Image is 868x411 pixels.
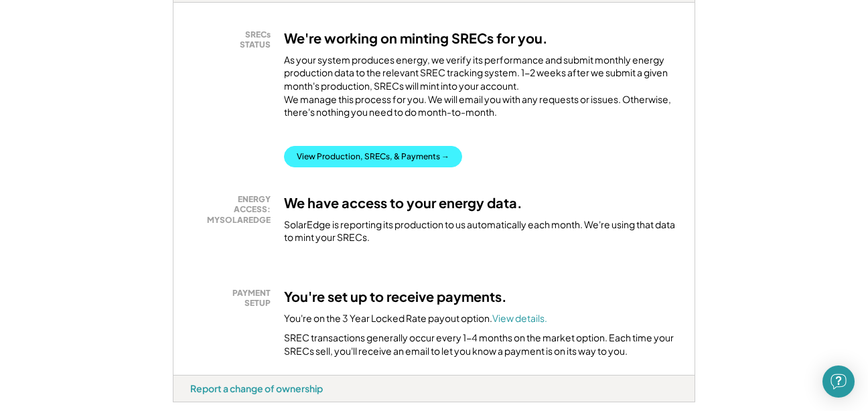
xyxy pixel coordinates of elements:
[284,331,678,357] div: SREC transactions generally occur every 1-4 months on the market option. Each time your SRECs sel...
[284,146,462,167] button: View Production, SRECs, & Payments →
[492,312,547,324] a: View details.
[197,194,271,226] div: ENERGY ACCESS: MYSOLAREDGE
[284,312,547,325] div: You're on the 3 Year Locked Rate payout option.
[173,402,216,408] div: ppxlnvj1 - VA Distributed
[284,54,678,126] div: As your system produces energy, we verify its performance and submit monthly energy production da...
[284,194,522,212] h3: We have access to your energy data.
[284,29,548,47] h3: We're working on minting SRECs for you.
[197,288,271,309] div: PAYMENT SETUP
[822,365,855,398] div: Open Intercom Messenger
[284,218,678,244] div: SolarEdge is reporting its production to us automatically each month. We're using that data to mi...
[197,29,271,50] div: SRECs STATUS
[284,288,507,305] h3: You're set up to receive payments.
[190,382,323,394] div: Report a change of ownership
